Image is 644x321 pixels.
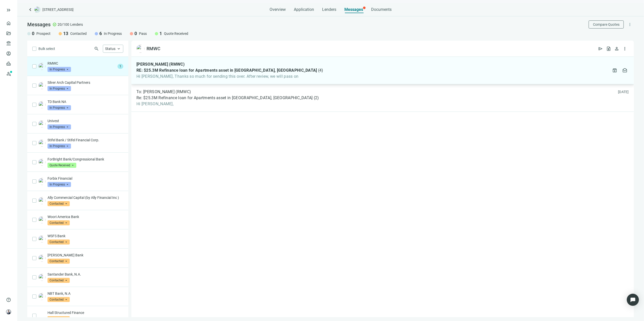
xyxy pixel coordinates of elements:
[612,68,617,73] span: archive
[611,66,619,74] button: archive
[34,7,40,13] img: deal-logo
[47,67,71,72] span: In Progress
[47,278,70,283] span: Contacted
[136,101,319,106] span: Hi [PERSON_NAME],
[270,7,286,12] span: Overview
[38,140,45,147] img: b20b16a3-30b9-45b5-928c-eb6a143b3863
[593,22,619,26] span: Compare Quotes
[614,46,619,51] span: person
[47,310,123,315] p: Hall Structured Finance
[322,7,336,12] span: Lenders
[606,46,611,51] span: request_quote
[47,201,70,206] span: Contacted
[47,163,76,168] span: Quote Received
[47,80,123,85] p: Silver Arch Capital Partners
[371,7,392,12] span: Documents
[147,46,160,52] div: RMWC
[6,41,10,46] span: account_balance
[621,45,629,53] button: more_vert
[47,118,123,123] p: Univest
[53,22,57,26] span: check_circle
[621,66,629,74] button: drafts
[6,310,11,314] img: avatar
[597,45,605,53] button: send
[627,294,639,306] div: Open Intercom Messenger
[134,31,137,37] span: 0
[139,31,147,36] span: Pass
[47,195,123,200] p: Ally Commercial Capital (by Ally Financial Inc )
[63,31,68,37] span: 13
[38,101,45,108] img: 84d10de0-9b6e-4a0d-801e-8242029ca7e2.png
[38,235,45,243] img: a4734ad7-3cfd-4195-9af3-d67550dad344.png
[318,68,323,73] span: ( 4 )
[618,89,629,94] div: [DATE]
[136,62,185,67] span: [PERSON_NAME] (RMWC)
[104,31,122,36] span: In Progress
[344,7,363,12] span: Messages
[47,138,123,143] p: Stifel Bank / Stifel Financial Corp.
[47,182,71,187] span: In Progress
[622,68,627,73] span: drafts
[6,297,11,302] span: help
[159,31,162,37] span: 1
[38,197,45,204] img: 6c40ddf9-8141-45da-b156-0a96a48bf26c
[42,7,74,12] span: [STREET_ADDRESS]
[314,95,319,100] span: ( 2 )
[47,214,123,219] p: Woori America Bank
[47,297,70,302] span: Contacted
[47,239,70,245] span: Contacted
[47,233,123,238] p: WSFS Bank
[47,105,71,110] span: In Progress
[47,220,70,225] span: Contacted
[38,293,45,300] img: c6cbf761-8626-4014-8538-837d74a8d3f8
[47,176,123,181] p: Forbix Financial
[38,255,45,262] img: 3c802d7e-114a-4634-a557-878eed3032f8.png
[38,216,45,223] img: 48e47697-9961-4d19-8b6c-4b7253333549.png
[32,31,34,37] span: 0
[613,45,621,53] button: person
[47,272,123,277] p: Santander Bank, N.A.
[622,46,627,51] span: more_vert
[58,22,69,27] span: 20/100
[38,120,45,127] img: d33d5152-f2c0-4a27-b791-44f52b1dd81e
[589,20,624,29] button: Compare Quotes
[99,31,102,37] span: 6
[38,178,45,185] img: 9c74dd18-5a3a-48e1-bbf5-cac8b8b48b2c
[136,95,313,100] span: Re: $25.3M Refinance loan for Apartments asset in [GEOGRAPHIC_DATA], [GEOGRAPHIC_DATA]
[70,31,87,36] span: Contacted
[136,68,317,73] span: RE: $25.3M Refinance loan for Apartments asset in [GEOGRAPHIC_DATA], [GEOGRAPHIC_DATA]
[47,61,115,66] p: RMWC
[94,46,99,51] span: search
[36,31,51,36] span: Prospect
[47,253,123,258] p: [PERSON_NAME] Bank
[47,99,123,104] p: TD Bank NA
[38,63,45,70] img: c1989912-69e8-4c0b-964d-872c29aa0c99
[38,274,45,281] img: 261f0efd-13fc-4df4-ba06-34423248265b
[27,21,51,28] span: Messages
[6,7,12,13] button: keyboard_double_arrow_right
[105,47,115,51] span: Status
[626,20,634,29] button: more_vert
[47,86,71,91] span: In Progress
[38,159,45,166] img: a6098459-e241-47ac-94a0-544ff2dbc5ce
[38,82,45,89] img: d56b75cd-040b-43bc-90f2-f3873d3717cc
[70,22,83,27] span: Lenders
[38,46,55,51] span: Bulk select
[598,46,603,51] span: send
[116,46,121,51] span: keyboard_arrow_up
[27,7,33,13] a: keyboard_arrow_left
[136,89,191,94] span: To: [PERSON_NAME] (RMWC)
[47,124,71,129] span: In Progress
[136,74,323,79] span: Hi [PERSON_NAME], Thanks so much for sending this over. After review, we will pass on
[136,45,145,53] img: c1989912-69e8-4c0b-964d-872c29aa0c99
[605,45,613,53] button: request_quote
[164,31,188,36] span: Quote Received
[47,157,123,162] p: ForBright Bank/Congressional Bank
[628,22,632,27] span: more_vert
[47,144,71,149] span: In Progress
[47,291,123,296] p: NBT Bank, N.A
[117,64,123,69] span: 1
[47,259,70,264] span: Contacted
